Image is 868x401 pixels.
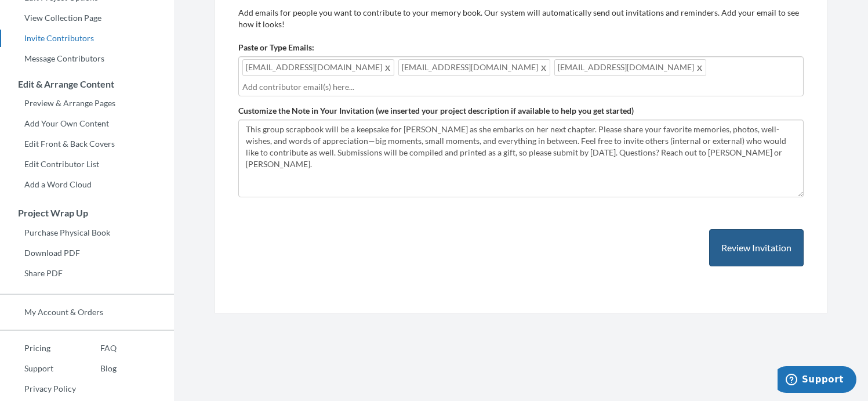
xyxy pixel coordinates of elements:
[709,229,804,267] button: Review Invitation
[1,79,174,89] h3: Edit & Arrange Content
[238,120,804,197] textarea: This group scrapbook will be a keepsake for [PERSON_NAME] as she embarks on her next chapter. Ple...
[238,105,634,117] label: Customize the Note in Your Invitation (we inserted your project description if available to help ...
[238,7,804,30] p: Add emails for people you want to contribute to your memory book. Our system will automatically s...
[242,59,394,76] span: [EMAIL_ADDRESS][DOMAIN_NAME]
[398,59,550,76] span: [EMAIL_ADDRESS][DOMAIN_NAME]
[778,366,856,395] iframe: Opens a widget where you can chat to one of our agents
[76,360,117,377] a: Blog
[76,339,117,357] a: FAQ
[554,59,706,76] span: [EMAIL_ADDRESS][DOMAIN_NAME]
[1,208,174,218] h3: Project Wrap Up
[242,81,800,93] input: Add contributor email(s) here...
[238,42,314,53] label: Paste or Type Emails:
